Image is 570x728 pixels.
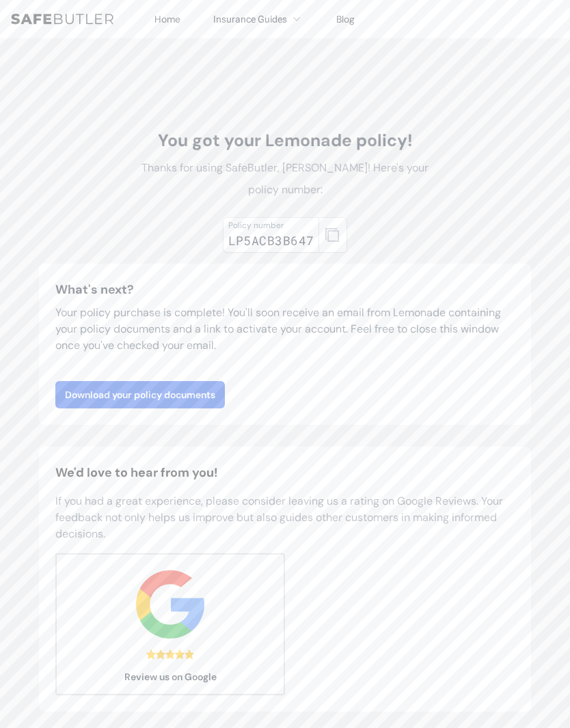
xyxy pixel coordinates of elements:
a: Review us on Google [55,553,285,695]
a: Blog [336,13,355,25]
div: 5.0 [146,649,194,659]
h3: What's next? [55,280,515,299]
div: LP5ACB3B647 [228,231,314,250]
a: Home [154,13,180,25]
p: Your policy purchase is complete! You'll soon receive an email from Lemonade containing your poli... [55,305,515,354]
p: Thanks for using SafeButler, [PERSON_NAME]! Here's your policy number: [132,157,438,201]
img: SafeButler Text Logo [11,14,113,25]
div: Policy number [228,220,314,231]
span: Review us on Google [67,670,273,684]
h1: You got your Lemonade policy! [132,130,438,152]
a: Download your policy documents [55,381,225,408]
button: Insurance Guides [213,11,303,27]
img: google.svg [136,570,204,639]
p: If you had a great experience, please consider leaving us a rating on Google Reviews. Your feedba... [55,493,515,542]
h2: We'd love to hear from you! [55,463,515,482]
